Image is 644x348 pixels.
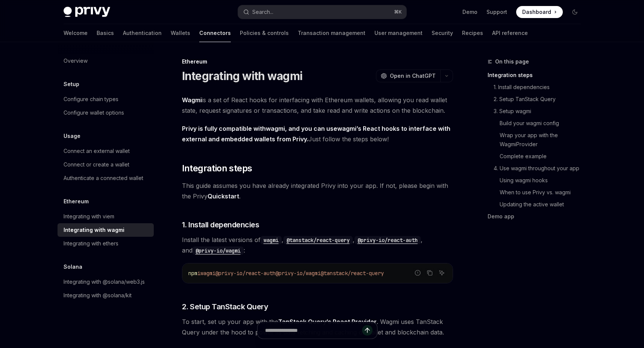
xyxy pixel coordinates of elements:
span: 1. Install dependencies [182,219,259,230]
a: Welcome [64,24,88,42]
span: Integration steps [182,162,252,174]
a: 3. Setup wagmi [488,105,587,117]
a: Using wagmi hooks [488,174,587,186]
button: Copy the contents from the code block [425,268,435,278]
a: wagmi [261,236,282,244]
div: Integrating with wagmi [64,225,124,235]
a: Basics [97,24,114,42]
a: @privy-io/react-auth [355,236,421,244]
div: Integrating with ethers [64,239,118,248]
a: Configure chain types [58,92,154,106]
button: Send message [362,325,373,336]
div: Connect an external wallet [64,147,130,156]
a: Connectors [199,24,231,42]
div: Search... [252,8,273,17]
span: wagmi [200,270,215,277]
span: npm [188,270,197,277]
a: API reference [492,24,528,42]
input: Ask a question... [265,322,362,339]
a: Build your wagmi config [488,117,587,129]
h5: Usage [64,132,80,141]
a: @tanstack/react-query [283,236,353,244]
span: 2. Setup TanStack Query [182,301,268,312]
span: Dashboard [522,8,551,16]
button: Open in ChatGPT [376,70,440,82]
a: wagmi [337,125,356,133]
button: Open search [238,5,406,19]
span: i [197,270,200,277]
a: Integrating with wagmi [58,223,154,237]
a: Integrating with viem [58,210,154,223]
span: is a set of React hooks for interfacing with Ethereum wallets, allowing you read wallet state, re... [182,95,453,116]
span: Install the latest versions of , , , and : [182,235,453,256]
a: @privy-io/wagmi [192,247,244,254]
a: Authenticate a connected wallet [58,171,154,185]
a: Demo app [488,210,587,222]
span: Open in ChatGPT [390,72,436,80]
span: On this page [495,57,529,66]
div: Configure chain types [64,95,118,104]
button: Report incorrect code [413,268,423,278]
a: Wagmi [182,96,202,104]
span: @tanstack/react-query [321,270,384,277]
div: Connect or create a wallet [64,160,129,169]
a: Connect an external wallet [58,144,154,158]
a: Updating the active wallet [488,198,587,210]
a: 2. Setup TanStack Query [488,93,587,105]
a: Authentication [123,24,162,42]
button: Ask AI [437,268,447,278]
h5: Solana [64,262,82,271]
code: wagmi [261,236,282,244]
strong: Privy is fully compatible with , and you can use ’s React hooks to interface with external and em... [182,125,450,143]
a: Wallets [171,24,190,42]
a: Integrating with @solana/web3.js [58,275,154,289]
div: Overview [64,56,88,65]
span: ⌘ K [394,9,402,15]
a: Integrating with @solana/kit [58,289,154,302]
code: @privy-io/wagmi [192,247,244,255]
a: TanStack Query’s React Provider [278,318,377,326]
span: To start, set up your app with the . Wagmi uses TanStack Query under the hood to power its data f... [182,316,453,337]
a: User management [374,24,423,42]
a: Demo [462,8,477,16]
img: dark logo [64,7,110,17]
a: Support [486,8,507,16]
span: This guide assumes you have already integrated Privy into your app. If not, please begin with the... [182,180,453,201]
a: Security [432,24,453,42]
div: Integrating with viem [64,212,114,221]
code: @tanstack/react-query [283,236,353,244]
a: 4. Use wagmi throughout your app [488,162,587,174]
span: @privy-io/wagmi [276,270,321,277]
a: Policies & controls [240,24,289,42]
span: @privy-io/react-auth [215,270,276,277]
a: Configure wallet options [58,106,154,120]
a: 1. Install dependencies [488,81,587,93]
a: Transaction management [298,24,365,42]
a: Wrap your app with the WagmiProvider [488,129,587,150]
a: Integration steps [488,69,587,81]
a: Overview [58,54,154,68]
a: Dashboard [516,6,563,18]
a: wagmi [266,125,285,133]
h5: Setup [64,80,79,89]
code: @privy-io/react-auth [355,236,421,244]
a: Recipes [462,24,483,42]
div: Authenticate a connected wallet [64,174,143,183]
div: Integrating with @solana/web3.js [64,277,145,286]
a: When to use Privy vs. wagmi [488,186,587,198]
span: Just follow the steps below! [182,123,453,144]
a: Integrating with ethers [58,237,154,250]
div: Integrating with @solana/kit [64,291,132,300]
div: Configure wallet options [64,108,124,117]
a: Complete example [488,150,587,162]
h1: Integrating with wagmi [182,69,303,83]
div: Ethereum [182,58,453,65]
a: Connect or create a wallet [58,158,154,171]
h5: Ethereum [64,197,89,206]
button: Toggle dark mode [569,6,581,18]
a: Quickstart [208,192,239,200]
